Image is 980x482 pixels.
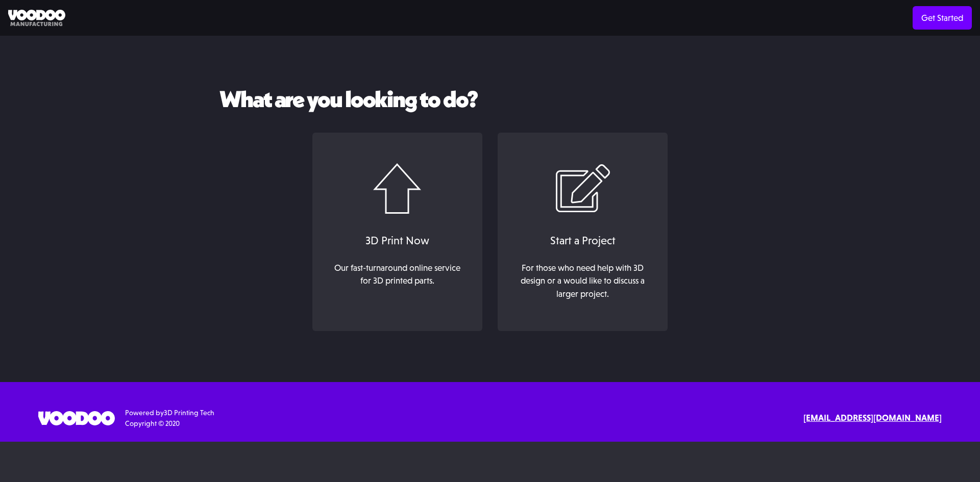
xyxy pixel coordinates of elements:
[803,412,942,425] a: [EMAIL_ADDRESS][DOMAIN_NAME]
[164,409,214,417] a: 3D Printing Tech
[803,413,942,423] strong: [EMAIL_ADDRESS][DOMAIN_NAME]
[8,10,65,27] img: Voodoo Manufacturing logo
[125,408,214,429] div: Powered by Copyright © 2020
[514,262,652,301] div: For those who need help with 3D design or a would like to discuss a larger project.
[498,133,668,332] a: Start a ProjectFor those who need help with 3D design or a would like to discuss a larger project.
[312,133,482,332] a: 3D Print NowOur fast-turnaround online service for 3D printed parts.‍
[323,232,472,249] div: 3D Print Now
[508,232,657,249] div: Start a Project
[913,6,972,30] a: Get Started
[219,87,761,112] h2: What are you looking to do?
[328,262,466,301] div: Our fast-turnaround online service for 3D printed parts. ‍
